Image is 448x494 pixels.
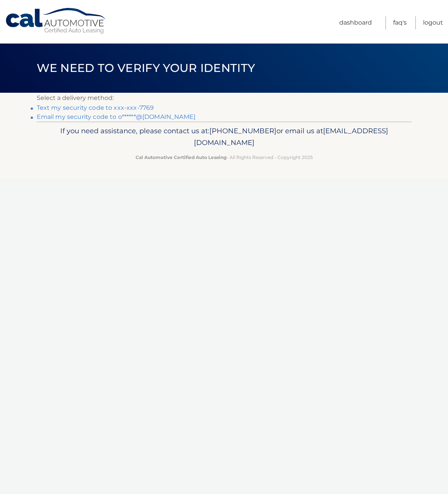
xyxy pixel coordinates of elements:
[339,16,372,30] a: Dashboard
[393,16,407,30] a: FAQ's
[37,113,196,120] a: Email my security code to o******@[DOMAIN_NAME]
[209,126,276,135] span: [PHONE_NUMBER]
[423,16,443,30] a: Logout
[136,154,226,160] strong: Cal Automotive Certified Auto Leasing
[42,125,407,149] p: If you need assistance, please contact us at: or email us at
[37,104,154,111] a: Text my security code to xxx-xxx-7769
[5,8,107,34] a: Cal Automotive
[37,61,255,75] span: We need to verify your identity
[42,153,407,161] p: - All Rights Reserved - Copyright 2025
[37,93,412,103] p: Select a delivery method:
